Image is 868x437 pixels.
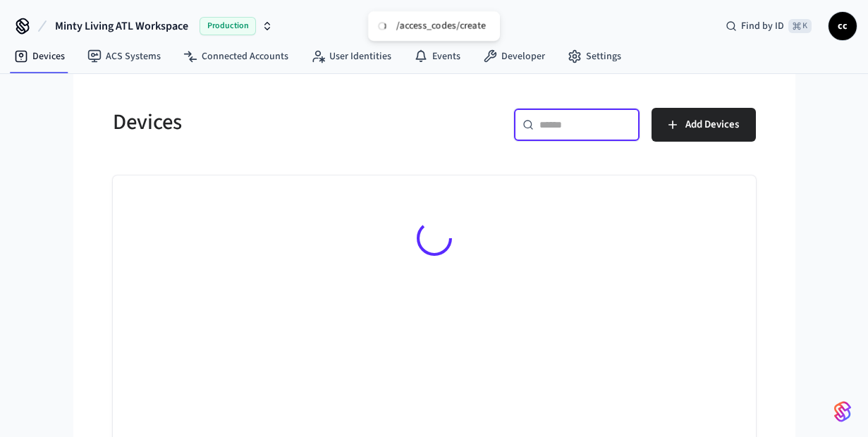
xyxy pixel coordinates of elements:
span: Add Devices [685,116,739,134]
div: /access_codes/create [396,20,486,32]
a: ACS Systems [76,44,172,69]
button: Add Devices [652,108,756,142]
a: Events [403,44,472,69]
button: cc [829,12,857,40]
a: Connected Accounts [172,44,300,69]
span: ⌘ K [788,19,812,33]
a: Developer [472,44,556,69]
span: cc [830,13,855,39]
span: Minty Living ATL Workspace [55,18,188,35]
a: Settings [556,44,632,69]
span: Production [200,17,256,35]
span: Find by ID [741,19,784,33]
h5: Devices [113,108,426,137]
a: User Identities [300,44,403,69]
div: Find by ID⌘ K [714,13,823,39]
a: Devices [3,44,76,69]
img: SeamLogoGradient.69752ec5.svg [834,400,851,423]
